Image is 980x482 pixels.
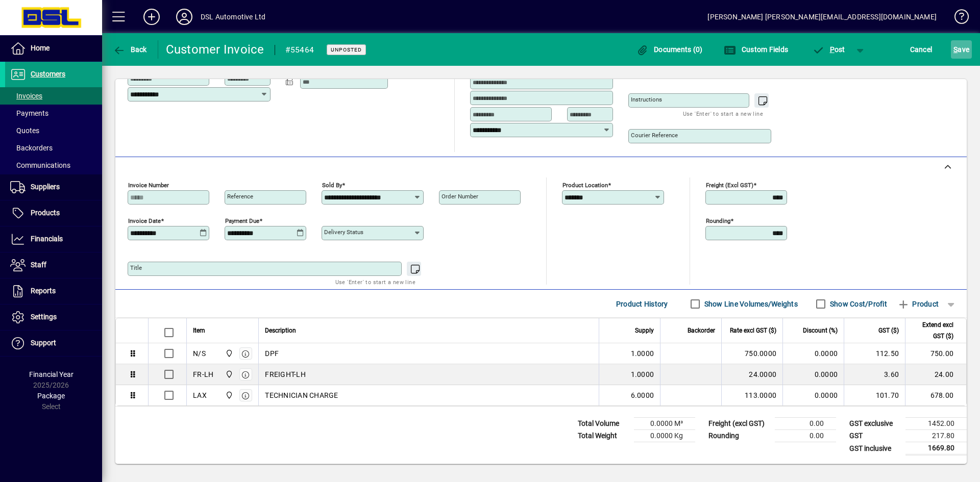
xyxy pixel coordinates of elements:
[201,9,265,25] div: DSL Automotive Ltd
[947,2,967,35] a: Knowledge Base
[910,41,933,58] span: Cancel
[37,392,65,400] span: Package
[168,8,201,26] button: Profile
[683,108,763,119] mat-hint: Use 'Enter' to start a new line
[702,299,798,309] label: Show Line Volumes/Weights
[322,182,342,189] mat-label: Sold by
[844,385,905,405] td: 101.70
[775,418,836,430] td: 0.00
[31,287,56,295] span: Reports
[5,87,102,105] a: Invoices
[31,183,60,191] span: Suppliers
[892,295,944,313] button: Product
[442,193,478,200] mat-label: Order number
[31,235,63,243] span: Financials
[193,369,213,379] div: FR-LH
[128,217,161,224] mat-label: Invoice date
[5,174,102,200] a: Suppliers
[223,390,234,401] span: Central
[953,45,958,54] span: S
[782,343,844,364] td: 0.0000
[10,109,48,117] span: Payments
[5,305,102,330] a: Settings
[29,370,73,378] span: Financial Year
[775,430,836,442] td: 0.00
[635,325,654,336] span: Supply
[721,40,791,59] button: Custom Fields
[5,226,102,252] a: Financials
[905,418,967,430] td: 1452.00
[905,385,966,405] td: 678.00
[631,96,662,103] mat-label: Instructions
[265,348,279,359] span: DPF
[31,313,57,321] span: Settings
[616,296,668,312] span: Product History
[10,92,42,100] span: Invoices
[5,139,102,157] a: Backorders
[562,182,608,189] mat-label: Product location
[113,45,147,54] span: Back
[830,45,835,54] span: P
[227,193,253,200] mat-label: Reference
[905,343,966,364] td: 750.00
[10,144,53,152] span: Backorders
[728,348,776,359] div: 750.0000
[688,325,715,336] span: Backorder
[5,157,102,174] a: Communications
[265,390,338,400] span: TECHNICIAN CHARGE
[631,369,654,379] span: 1.0000
[130,264,142,271] mat-label: Title
[634,430,695,442] td: 0.0000 Kg
[5,200,102,226] a: Products
[223,348,234,359] span: Central
[31,44,50,52] span: Home
[878,325,899,336] span: GST ($)
[634,40,705,59] button: Documents (0)
[10,161,70,169] span: Communications
[951,40,972,59] button: Save
[31,261,46,269] span: Staff
[707,9,937,25] div: [PERSON_NAME] [PERSON_NAME][EMAIL_ADDRESS][DOMAIN_NAME]
[728,369,776,379] div: 24.0000
[844,418,905,430] td: GST exclusive
[912,319,953,342] span: Extend excl GST ($)
[634,418,695,430] td: 0.0000 M³
[265,325,296,336] span: Description
[166,41,264,58] div: Customer Invoice
[5,278,102,304] a: Reports
[31,70,65,78] span: Customers
[812,45,845,54] span: ost
[573,430,634,442] td: Total Weight
[897,296,939,312] span: Product
[631,132,678,139] mat-label: Courier Reference
[905,364,966,385] td: 24.00
[631,390,654,400] span: 6.0000
[724,45,788,54] span: Custom Fields
[631,348,654,359] span: 1.0000
[844,343,905,364] td: 112.50
[285,42,314,58] div: #55464
[335,276,415,288] mat-hint: Use 'Enter' to start a new line
[844,364,905,385] td: 3.60
[223,369,234,380] span: Central
[102,40,158,59] app-page-header-button: Back
[706,217,730,224] mat-label: Rounding
[612,295,672,313] button: Product History
[265,369,306,379] span: FREIGHT-LH
[844,430,905,442] td: GST
[5,36,102,61] a: Home
[636,45,703,54] span: Documents (0)
[703,430,775,442] td: Rounding
[844,442,905,455] td: GST inclusive
[728,390,776,400] div: 113.0000
[807,40,850,59] button: Post
[953,41,969,58] span: ave
[193,325,205,336] span: Item
[905,430,967,442] td: 217.80
[31,339,56,347] span: Support
[803,325,838,336] span: Discount (%)
[193,390,207,400] div: LAX
[782,364,844,385] td: 0.0000
[135,8,168,26] button: Add
[706,182,753,189] mat-label: Freight (excl GST)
